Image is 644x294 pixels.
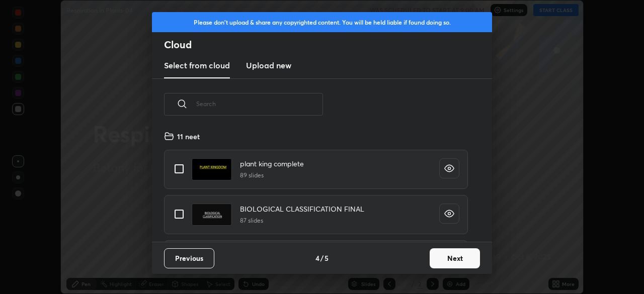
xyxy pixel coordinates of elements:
img: 1755917316LB06XI.pdf [192,158,232,180]
h4: 4 [315,253,319,263]
h4: 5 [325,253,329,263]
h2: Cloud [164,38,492,51]
h4: BIOLOGICAL CLASSIFICATION FINAL [240,204,364,214]
h5: 89 slides [240,171,304,180]
h4: 11 neet [177,131,200,142]
div: grid [152,127,480,242]
img: 17559173785NHMPD.pdf [192,204,232,226]
input: Search [196,82,323,125]
button: Next [430,248,480,268]
h4: plant king complete [240,158,304,169]
h5: 87 slides [240,216,364,225]
h3: Upload new [246,59,291,71]
button: Previous [164,248,214,268]
div: Please don't upload & share any copyrighted content. You will be held liable if found doing so. [152,12,492,32]
h4: / [320,253,324,263]
h3: Select from cloud [164,59,230,71]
